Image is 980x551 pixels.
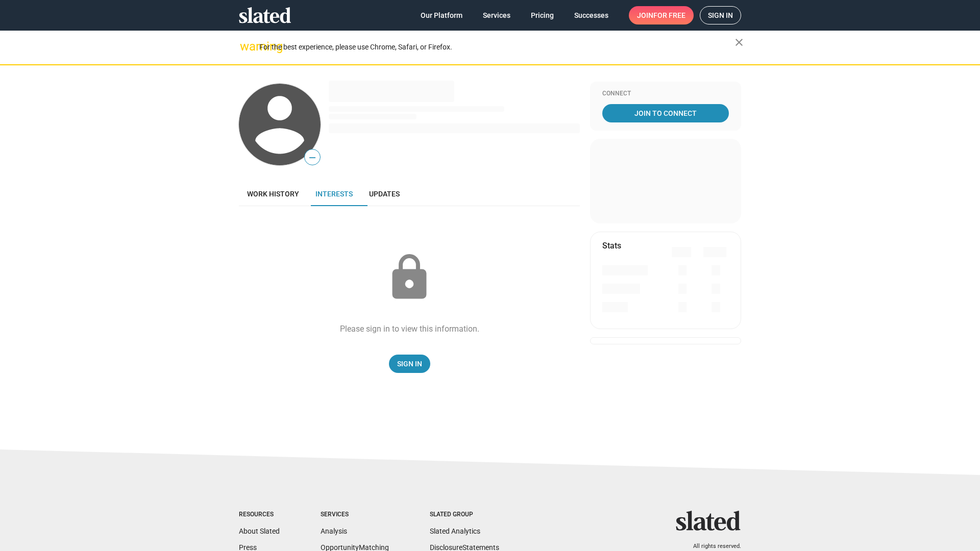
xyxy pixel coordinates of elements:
[602,104,729,122] a: Join To Connect
[259,40,735,54] div: For the best experience, please use Chrome, Safari, or Firefox.
[321,511,389,519] div: Services
[531,6,554,24] span: Pricing
[602,240,621,251] mat-card-title: Stats
[483,6,510,24] span: Services
[412,6,471,24] a: Our Platform
[397,355,422,373] span: Sign In
[421,6,462,24] span: Our Platform
[239,511,280,519] div: Resources
[574,6,608,24] span: Successes
[340,323,479,334] div: Please sign in to view this information.
[475,6,519,24] a: Services
[637,6,685,24] span: Join
[566,6,617,24] a: Successes
[700,6,741,24] a: Sign in
[653,6,685,24] span: for free
[384,252,435,303] mat-icon: lock
[430,511,499,519] div: Slated Group
[307,182,361,206] a: Interests
[430,527,480,535] a: Slated Analytics
[305,151,320,164] span: —
[523,6,562,24] a: Pricing
[602,90,729,98] div: Connect
[321,527,347,535] a: Analysis
[604,104,727,122] span: Join To Connect
[240,40,252,53] mat-icon: warning
[708,7,733,24] span: Sign in
[369,190,400,198] span: Updates
[239,527,280,535] a: About Slated
[629,6,694,24] a: Joinfor free
[247,190,299,198] span: Work history
[389,355,430,373] a: Sign In
[315,190,353,198] span: Interests
[733,36,745,48] mat-icon: close
[361,182,408,206] a: Updates
[239,182,307,206] a: Work history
